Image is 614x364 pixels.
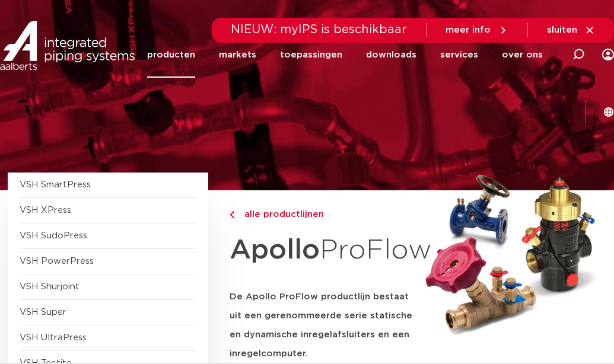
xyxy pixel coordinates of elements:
[230,288,415,363] h5: De Apollo ProFlow productlijn bestaat uit een gerenommeerde serie statische en dynamische inregel...
[230,228,415,273] h1: ProFlow
[446,25,491,34] span: meer info
[502,32,543,78] a: over ons
[147,32,543,78] nav: Menu
[547,25,595,36] a: sluiten
[20,282,79,291] a: VSH Shurjoint
[20,257,94,266] a: VSH PowerPress
[20,308,66,317] a: VSH Super
[20,333,87,342] a: VSH UltraPress
[440,32,478,78] a: services
[602,41,614,68] div: my IPS
[231,24,407,36] span: NIEUW: myIPS is beschikbaar
[20,206,71,215] a: VSH XPress
[446,25,508,36] a: meer info
[230,207,415,222] a: alle productlijnen
[230,211,234,219] img: chevron-right.svg
[366,32,416,78] a: downloads
[280,32,342,78] a: toepassingen
[547,25,577,34] span: sluiten
[20,180,91,189] a: VSH SmartPress
[230,237,320,264] strong: Apollo
[20,231,87,240] a: VSH SudoPress
[147,32,195,78] a: producten
[219,32,256,78] a: markets
[237,210,324,219] span: alle productlijnen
